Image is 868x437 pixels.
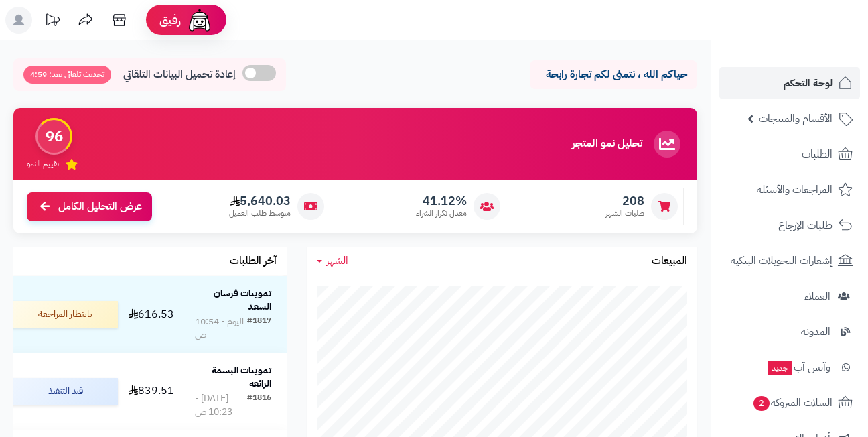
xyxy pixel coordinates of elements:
div: بانتظار المراجعة [11,301,118,328]
span: 2 [753,395,770,411]
div: #1817 [247,315,271,342]
h3: المبيعات [652,255,687,267]
a: الشهر [317,253,348,269]
span: السلات المتروكة [752,393,833,412]
img: ai-face.png [186,7,213,34]
a: العملاء [719,280,860,312]
span: المدونة [801,322,830,341]
div: قيد التنفيذ [11,378,118,405]
div: اليوم - 10:54 ص [195,315,247,342]
a: طلبات الإرجاع [719,209,860,241]
p: حياكم الله ، نتمنى لكم تجارة رابحة [540,67,687,82]
span: طلبات الشهر [605,208,644,219]
span: معدل تكرار الشراء [416,208,467,219]
span: متوسط طلب العميل [229,208,291,219]
span: طلبات الإرجاع [778,216,833,235]
span: عرض التحليل الكامل [58,199,142,214]
strong: تموينات فرسان السعد [214,286,271,314]
span: الأقسام والمنتجات [759,109,833,128]
a: المراجعات والأسئلة [719,174,860,206]
span: تقييم النمو [27,158,59,170]
td: 839.51 [123,353,179,430]
span: الطلبات [802,145,833,164]
span: إشعارات التحويلات البنكية [731,251,833,270]
a: لوحة التحكم [719,67,860,99]
span: وآتس آب [766,358,830,377]
span: تحديث تلقائي بعد: 4:59 [23,66,111,84]
span: الشهر [326,253,348,269]
a: الطلبات [719,138,860,170]
img: logo-2.png [777,10,855,38]
span: رفيق [159,12,181,28]
h3: آخر الطلبات [230,255,277,267]
a: المدونة [719,316,860,348]
span: جديد [768,361,792,375]
div: #1816 [247,392,271,419]
a: عرض التحليل الكامل [27,192,152,221]
td: 616.53 [123,276,179,353]
div: [DATE] - 10:23 ص [195,392,247,419]
a: السلات المتروكة2 [719,387,860,419]
span: 208 [605,194,644,208]
span: 41.12% [416,194,467,208]
span: 5,640.03 [229,194,291,208]
span: لوحة التحكم [784,74,833,92]
a: وآتس آبجديد [719,351,860,383]
strong: تموينات البسمة الرائعه [212,363,271,391]
a: إشعارات التحويلات البنكية [719,245,860,277]
span: المراجعات والأسئلة [757,180,833,199]
span: العملاء [804,287,830,306]
h3: تحليل نمو المتجر [572,138,642,150]
span: إعادة تحميل البيانات التلقائي [123,67,236,82]
a: تحديثات المنصة [35,7,69,37]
